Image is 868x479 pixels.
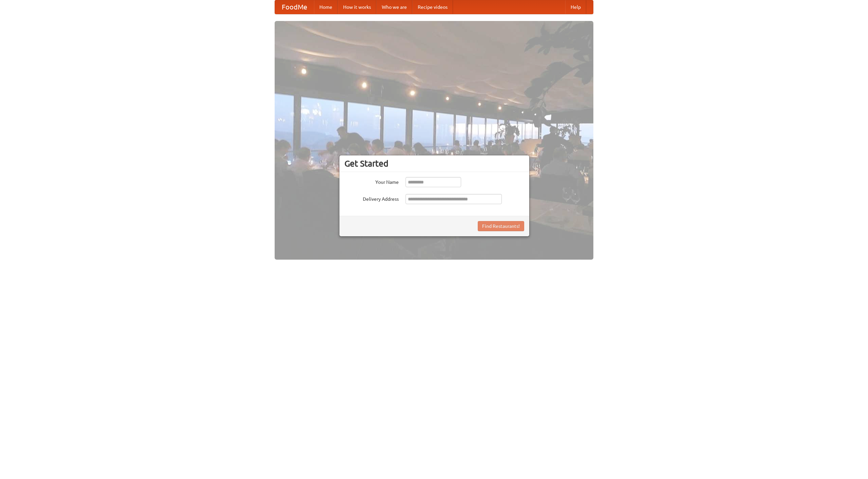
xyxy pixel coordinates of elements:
a: Who we are [376,0,412,14]
label: Your Name [344,177,399,186]
a: Help [565,0,586,14]
label: Delivery Address [344,194,399,202]
h3: Get Started [344,158,524,169]
a: Home [314,0,338,14]
a: How it works [338,0,376,14]
a: FoodMe [275,0,314,14]
a: Recipe videos [412,0,453,14]
button: Find Restaurants! [478,221,524,231]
